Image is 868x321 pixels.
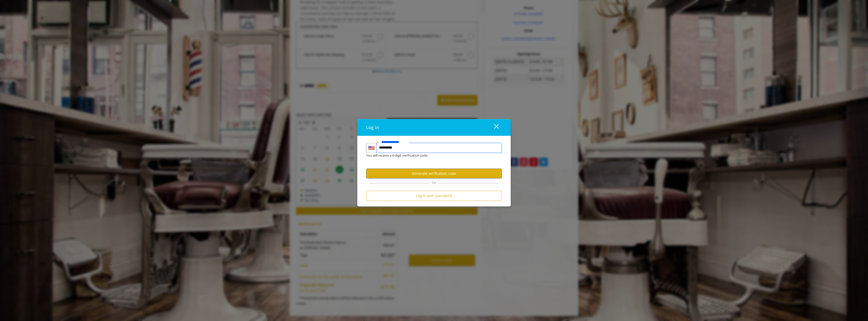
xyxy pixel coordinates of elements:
button: close dialog [485,122,502,133]
div: Country [366,143,376,153]
button: Log in with password [366,191,502,201]
button: Generate verification code [366,169,502,179]
div: close dialog [488,124,498,131]
span: Log in [366,124,379,130]
span: Or [430,181,439,185]
div: You will receive a 6-digit verification code. [362,153,498,158]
